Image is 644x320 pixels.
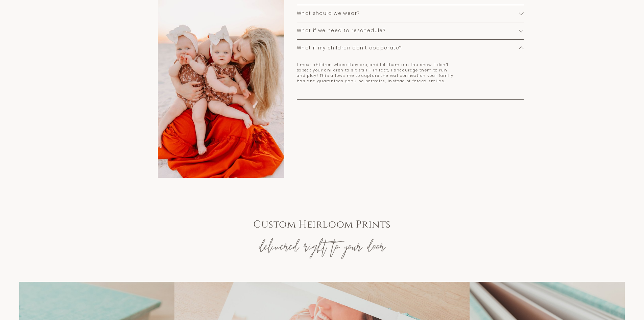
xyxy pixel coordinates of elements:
button: What if we need to reschedule? [297,22,524,39]
p: I meet children where they are, and let them run the show. I don’t expect your children to sit st... [297,62,456,84]
button: What if my children don't cooperate? [297,40,524,57]
span: What if we need to reschedule? [297,27,519,34]
span: What if my children don't cooperate? [297,45,519,51]
button: What should we wear? [297,5,524,22]
span: What should we wear? [297,10,519,17]
h4: Custom Heirloom Prints [248,220,396,229]
div: What if my children don't cooperate? [297,57,524,99]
